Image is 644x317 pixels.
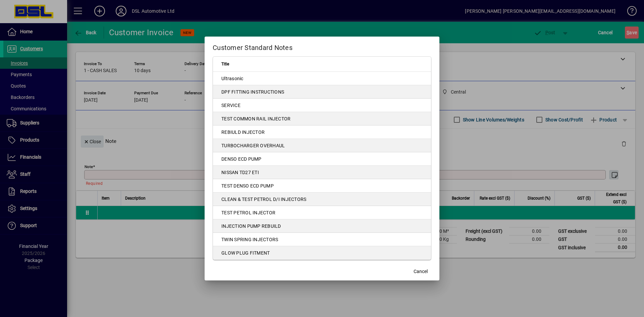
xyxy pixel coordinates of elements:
[213,112,431,125] td: TEST COMMON RAIL INJECTOR
[205,37,439,56] h2: Customer Standard Notes
[213,125,431,139] td: REBIULD INJECTOR
[213,179,431,193] td: TEST DENSO ECD PUMP
[414,268,428,275] span: Cancel
[213,206,431,219] td: TEST PETROL INJECTOR
[213,99,431,112] td: SERVICE
[213,219,431,233] td: INJECTION PUMP REBUILD
[213,166,431,179] td: NISSAN TD27 ETI
[213,233,431,246] td: TWIN SPRING INJECTORS
[213,72,431,85] td: Ultrasonic
[213,85,431,99] td: DPF FITTING INSTRUCTIONS
[221,60,229,68] span: Title
[213,139,431,152] td: TURBOCHARGER OVERHAUL
[410,266,431,278] button: Cancel
[213,152,431,166] td: DENSO ECD PUMP
[213,246,431,260] td: GLOW PLUG FITMENT
[213,193,431,206] td: CLEAN & TEST PETROL D/I INJECTORS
